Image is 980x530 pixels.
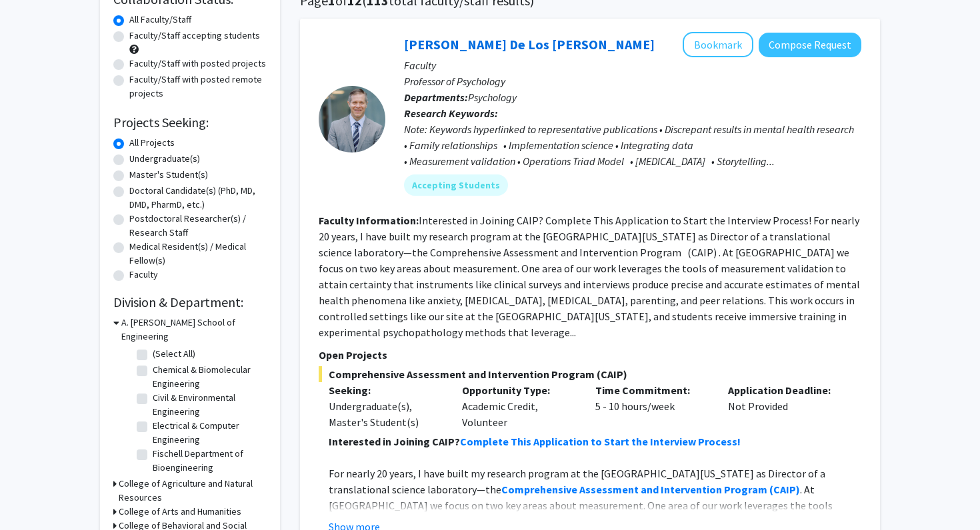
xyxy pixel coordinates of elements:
h2: Projects Seeking: [113,115,267,131]
strong: (CAIP) [769,483,800,496]
h2: Division & Department: [113,294,267,310]
label: Faculty/Staff with posted remote projects [129,73,267,101]
label: Medical Resident(s) / Medical Fellow(s) [129,240,267,268]
strong: Interested in Joining CAIP? [329,435,460,448]
b: Departments: [404,91,468,104]
div: Not Provided [718,382,851,430]
p: Opportunity Type: [462,382,575,398]
label: All Projects [129,136,175,150]
p: Seeking: [329,382,442,398]
label: Faculty/Staff with posted projects [129,57,266,71]
label: Fischell Department of Bioengineering [153,447,263,475]
label: Doctoral Candidate(s) (PhD, MD, DMD, PharmD, etc.) [129,184,267,212]
label: Materials Science & Engineering [153,475,263,503]
div: 5 - 10 hours/week [585,382,719,430]
label: Master's Student(s) [129,168,208,182]
label: Faculty/Staff accepting students [129,29,260,43]
span: Comprehensive Assessment and Intervention Program (CAIP) [319,366,861,382]
a: Comprehensive Assessment and Intervention Program (CAIP) [501,483,800,496]
b: Faculty Information: [319,214,419,227]
button: Compose Request to Andres De Los Reyes [759,33,861,57]
label: All Faculty/Staff [129,13,191,27]
strong: Comprehensive Assessment and Intervention Program [501,483,767,496]
p: Application Deadline: [728,382,841,398]
label: Electrical & Computer Engineering [153,419,263,447]
div: Academic Credit, Volunteer [452,382,585,430]
div: Undergraduate(s), Master's Student(s) [329,398,442,430]
p: Faculty [404,57,861,73]
button: Add Andres De Los Reyes to Bookmarks [683,32,753,57]
label: Undergraduate(s) [129,152,200,166]
iframe: Chat [10,470,57,520]
h3: College of Agriculture and Natural Resources [119,477,267,505]
mat-chip: Accepting Students [404,174,508,196]
label: Chemical & Biomolecular Engineering [153,363,263,391]
label: Civil & Environmental Engineering [153,391,263,419]
label: (Select All) [153,347,195,361]
fg-read-more: Interested in Joining CAIP? Complete This Application to Start the Interview Process! For nearly ... [319,214,860,339]
h3: A. [PERSON_NAME] School of Engineering [121,316,267,344]
label: Postdoctoral Researcher(s) / Research Staff [129,212,267,240]
a: [PERSON_NAME] De Los [PERSON_NAME] [404,36,655,53]
label: Faculty [129,268,158,282]
p: Open Projects [319,347,861,363]
span: Psychology [468,91,517,104]
p: Time Commitment: [595,382,709,398]
p: Professor of Psychology [404,73,861,89]
b: Research Keywords: [404,107,498,120]
h3: College of Arts and Humanities [119,505,241,519]
a: Complete This Application to Start the Interview Process! [460,435,741,448]
div: Note: Keywords hyperlinked to representative publications • Discrepant results in mental health r... [404,121,861,169]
